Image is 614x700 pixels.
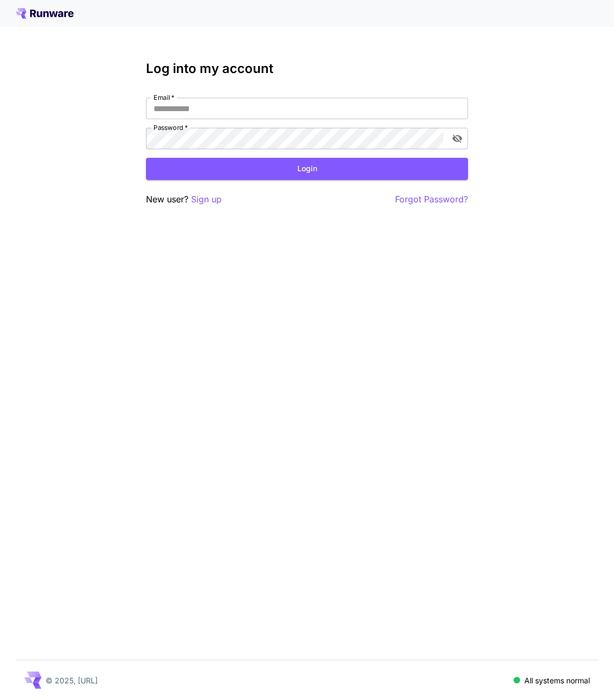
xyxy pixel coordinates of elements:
p: © 2025, [URL] [46,675,98,686]
button: Sign up [191,193,222,206]
label: Email [153,93,174,102]
button: toggle password visibility [448,129,467,148]
button: Forgot Password? [395,193,468,206]
p: New user? [146,193,222,206]
h3: Log into my account [146,61,468,76]
p: All systems normal [524,675,590,686]
button: Login [146,158,468,180]
label: Password [153,123,188,132]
